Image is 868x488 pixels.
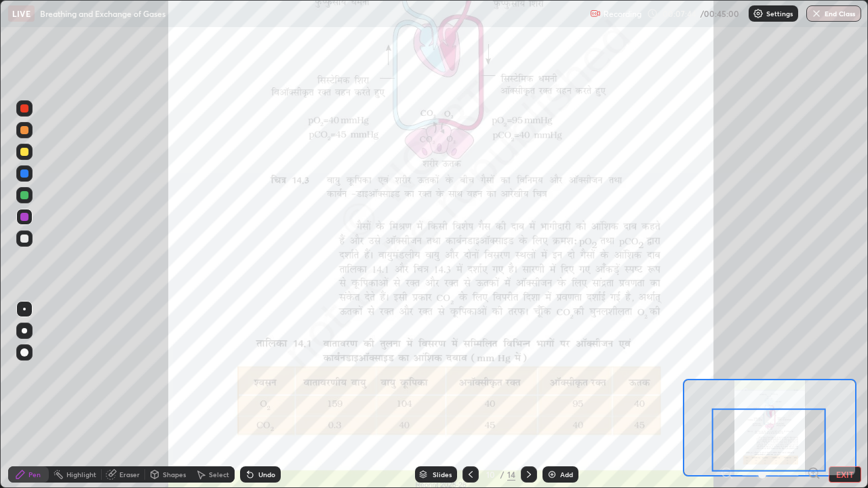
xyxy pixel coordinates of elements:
[811,8,822,19] img: end-class-cross
[433,471,452,478] div: Slides
[507,468,515,481] div: 14
[28,471,41,478] div: Pen
[806,5,861,22] button: End Class
[12,8,31,19] p: LIVE
[66,471,96,478] div: Highlight
[484,470,498,479] div: 10
[40,8,165,19] p: Breathing and Exchange of Gases
[500,470,505,479] div: /
[258,471,275,478] div: Undo
[163,471,186,478] div: Shapes
[766,10,793,17] p: Settings
[560,471,573,478] div: Add
[547,469,557,480] img: add-slide-button
[590,8,601,19] img: recording.375f2c34.svg
[119,471,140,478] div: Eraser
[829,466,861,483] button: EXIT
[209,471,229,478] div: Select
[753,8,764,19] img: class-settings-icons
[604,9,642,19] p: Recording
